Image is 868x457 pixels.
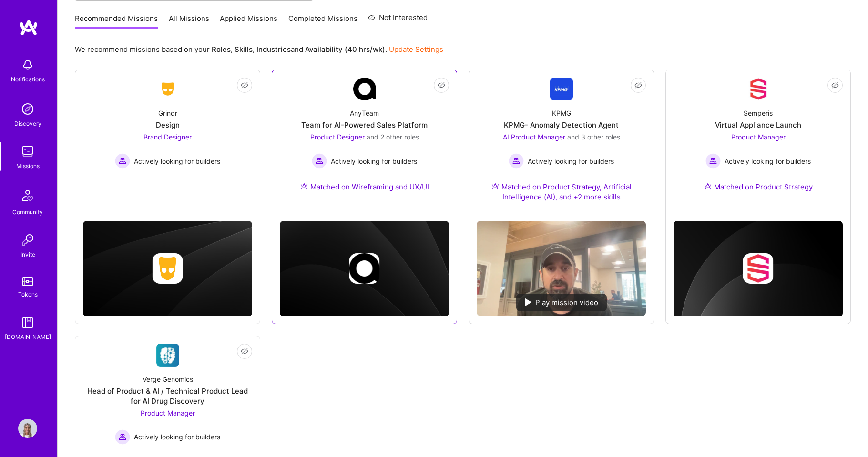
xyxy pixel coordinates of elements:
[725,156,811,166] span: Actively looking for builders
[731,133,786,141] span: Product Manager
[169,13,209,29] a: All Missions
[567,133,620,141] span: and 3 other roles
[280,221,449,317] img: cover
[19,19,38,36] img: logo
[288,13,357,29] a: Completed Missions
[705,153,721,169] img: Actively looking for builders
[22,277,33,286] img: tokens
[18,230,37,249] img: Invite
[300,182,308,190] img: Ateam Purple Icon
[256,45,291,54] b: Industries
[353,78,376,100] img: Company Logo
[16,184,39,207] img: Community
[491,182,499,190] img: Ateam Purple Icon
[831,81,839,89] i: icon EyeClosed
[134,156,220,166] span: Actively looking for builders
[5,332,51,342] div: [DOMAIN_NAME]
[11,74,45,84] div: Notifications
[141,409,195,417] span: Product Manager
[504,120,619,130] div: KPMG- Anomaly Detection Agent
[477,182,646,202] div: Matched on Product Strategy, Artificial Intelligence (AI), and +2 more skills
[503,133,565,141] span: AI Product Manager
[744,108,773,118] div: Semperis
[75,13,158,29] a: Recommended Missions
[18,142,37,161] img: teamwork
[16,419,40,438] a: User Avatar
[280,78,449,203] a: Company LogoAnyTeamTeam for AI-Powered Sales PlatformProduct Designer and 2 other rolesActively l...
[12,207,43,217] div: Community
[220,13,277,29] a: Applied Missions
[525,298,531,306] img: play
[674,78,843,203] a: Company LogoSemperisVirtual Appliance LaunchProduct Manager Actively looking for buildersActively...
[83,78,252,193] a: Company LogoGrindrDesignBrand Designer Actively looking for buildersActively looking for builders
[438,81,445,89] i: icon EyeClosed
[349,253,380,284] img: Company logo
[516,294,607,311] div: Play mission video
[704,182,712,190] img: Ateam Purple Icon
[305,45,385,54] b: Availability (40 hrs/wk)
[115,429,130,445] img: Actively looking for builders
[75,44,443,54] p: We recommend missions based on your , , and .
[83,386,252,406] div: Head of Product & AI / Technical Product Lead for AI Drug Discovery
[477,78,646,213] a: Company LogoKPMGKPMG- Anomaly Detection AgentAI Product Manager and 3 other rolesActively looking...
[550,78,573,100] img: Company Logo
[312,153,327,169] img: Actively looking for builders
[367,133,419,141] span: and 2 other roles
[134,432,220,442] span: Actively looking for builders
[235,45,253,54] b: Skills
[83,221,252,317] img: cover
[241,348,248,355] i: icon EyeClosed
[18,313,37,332] img: guide book
[18,419,37,438] img: User Avatar
[18,55,37,74] img: bell
[743,253,774,284] img: Company logo
[143,133,192,141] span: Brand Designer
[704,182,813,192] div: Matched on Product Strategy
[300,182,429,192] div: Matched on Wireframing and UX/UI
[389,45,443,54] a: Update Settings
[158,108,177,118] div: Grindr
[301,120,428,130] div: Team for AI-Powered Sales Platform
[368,12,428,29] a: Not Interested
[715,120,801,130] div: Virtual Appliance Launch
[156,80,179,98] img: Company Logo
[156,120,180,130] div: Design
[20,249,35,259] div: Invite
[634,81,642,89] i: icon EyeClosed
[212,45,231,54] b: Roles
[350,108,379,118] div: AnyTeam
[16,161,40,171] div: Missions
[14,119,41,129] div: Discovery
[143,374,193,384] div: Verge Genomics
[477,221,646,316] img: No Mission
[153,253,183,284] img: Company logo
[552,108,571,118] div: KPMG
[509,153,524,169] img: Actively looking for builders
[18,289,38,299] div: Tokens
[156,344,179,367] img: Company Logo
[674,221,843,317] img: cover
[18,99,37,119] img: discovery
[528,156,614,166] span: Actively looking for builders
[747,78,770,100] img: Company Logo
[115,153,130,169] img: Actively looking for builders
[331,156,417,166] span: Actively looking for builders
[241,81,248,89] i: icon EyeClosed
[310,133,365,141] span: Product Designer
